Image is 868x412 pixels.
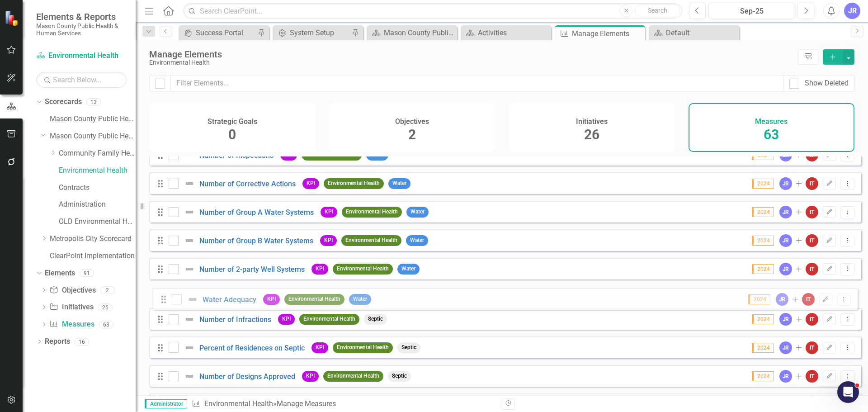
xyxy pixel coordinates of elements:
[806,177,818,190] div: IT
[342,207,402,217] span: Environmental Health
[635,5,680,17] button: Search
[321,207,337,217] span: KPI
[341,235,401,246] span: Environmental Health
[196,27,255,38] div: Success Portal
[779,206,792,218] div: JR
[806,263,818,275] div: IT
[752,343,774,353] span: 2024
[36,51,127,61] a: Environmental Health
[333,342,393,353] span: Environmental Health
[364,314,387,324] span: Septic
[184,264,195,275] img: Not Defined
[764,127,779,142] span: 63
[397,264,420,274] span: Water
[184,235,195,246] img: Not Defined
[45,268,75,279] a: Elements
[395,118,429,126] h4: Objectives
[184,342,195,353] img: Not Defined
[49,302,93,313] a: Initiatives
[478,27,549,38] div: Activities
[384,27,455,38] div: Mason County Public Health & Human Services Landing Page
[806,206,818,218] div: IT
[86,98,101,106] div: 13
[145,399,187,408] span: Administrator
[324,178,384,189] span: Environmental Health
[302,371,319,381] span: KPI
[299,314,359,324] span: Environmental Health
[651,27,737,38] a: Default
[408,127,416,142] span: 2
[59,217,136,227] a: OLD Environmental Health
[36,22,127,37] small: Mason County Public Health & Human Services
[184,207,195,218] img: Not Defined
[80,269,94,277] div: 91
[311,342,328,353] span: KPI
[199,344,305,352] a: Percent of Residences on Septic
[36,72,127,88] input: Search Below...
[50,114,136,124] a: Mason County Public Health
[204,399,273,408] a: Environmental Health
[199,372,295,381] a: Number of Designs Approved
[388,178,410,189] span: Water
[708,3,795,19] button: Sep-25
[36,11,127,22] span: Elements & Reports
[100,286,115,294] div: 2
[779,313,792,326] div: JR
[184,178,195,189] img: Not Defined
[576,118,608,126] h4: Initiatives
[572,28,643,39] div: Manage Elements
[184,314,195,325] img: Not Defined
[806,341,818,354] div: IT
[333,264,393,274] span: Environmental Health
[755,118,788,126] h4: Measures
[844,3,860,19] div: JR
[199,237,313,245] a: Number of Group B Water Systems
[779,370,792,383] div: JR
[181,27,255,38] a: Success Portal
[50,251,136,261] a: ClearPoint Implementation
[584,127,599,142] span: 26
[199,265,305,274] a: Number of 2-party Well Systems
[752,179,774,189] span: 2024
[183,3,682,19] input: Search ClearPoint...
[463,27,549,38] a: Activities
[752,236,774,246] span: 2024
[5,10,20,26] img: ClearPoint Strategy
[323,371,383,381] span: Environmental Health
[49,285,95,296] a: Objectives
[779,341,792,354] div: JR
[320,235,337,246] span: KPI
[648,7,667,14] span: Search
[45,336,70,347] a: Reports
[278,314,295,324] span: KPI
[752,207,774,217] span: 2024
[170,75,784,92] input: Filter Elements...
[184,371,195,382] img: Not Defined
[192,399,495,409] div: » Manage Measures
[75,338,89,346] div: 16
[311,264,328,274] span: KPI
[199,208,314,217] a: Number of Group A Water Systems
[45,97,82,107] a: Scorecards
[779,234,792,247] div: JR
[228,127,236,142] span: 0
[199,180,296,188] a: Number of Corrective Actions
[666,27,737,38] div: Default
[752,264,774,274] span: 2024
[199,315,271,324] a: Number of Infractions
[50,131,136,142] a: Mason County Public Health & Human Services
[290,27,349,38] div: System Setup
[99,321,113,328] div: 63
[275,27,349,38] a: System Setup
[779,263,792,275] div: JR
[779,177,792,190] div: JR
[752,314,774,324] span: 2024
[806,313,818,326] div: IT
[49,319,94,330] a: Measures
[806,370,818,383] div: IT
[406,235,428,246] span: Water
[59,183,136,193] a: Contracts
[397,342,420,353] span: Septic
[59,166,136,176] a: Environmental Health
[752,371,774,381] span: 2024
